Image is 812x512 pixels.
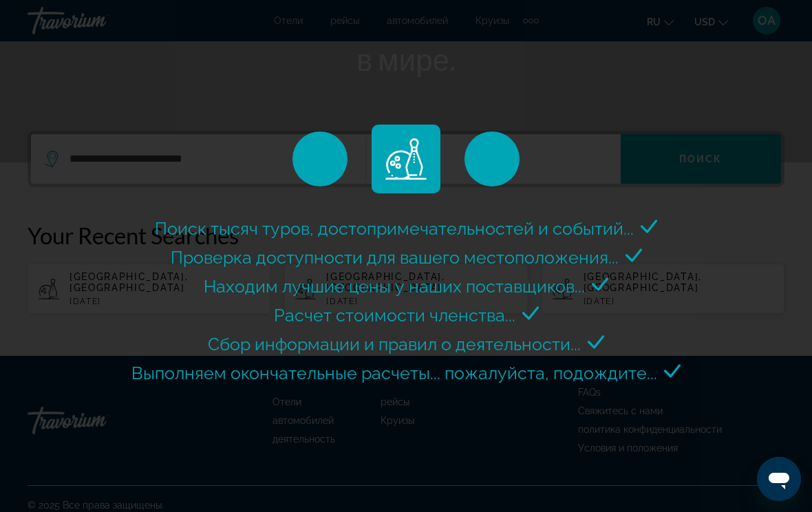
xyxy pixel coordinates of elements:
[208,334,581,354] span: Сбор информации и правил о деятельности...
[757,457,801,501] iframe: Кнопка запуска окна обмена сообщениями
[274,305,515,326] span: Расчет стоимости членства...
[131,363,657,383] span: Выполняем окончательные расчеты... пожалуйста, подождите...
[171,247,619,268] span: Проверка доступности для вашего местоположения...
[204,276,585,297] span: Находим лучшие цены у наших поставщиков...
[155,218,634,239] span: Поиск тысяч туров, достопримечательностей и событий...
